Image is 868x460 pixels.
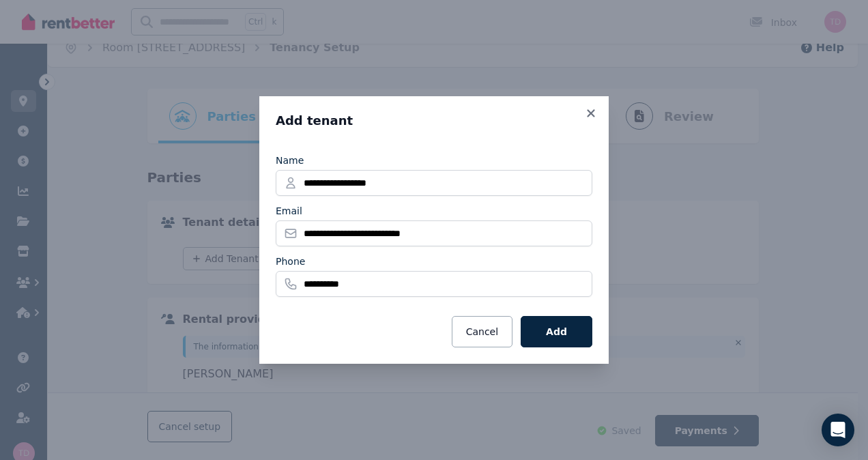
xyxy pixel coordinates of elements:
[276,204,302,218] label: Email
[276,113,592,129] h3: Add tenant
[276,154,304,167] label: Name
[822,414,854,446] div: Open Intercom Messenger
[452,316,512,347] button: Cancel
[276,255,305,268] label: Phone
[521,316,592,347] button: Add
